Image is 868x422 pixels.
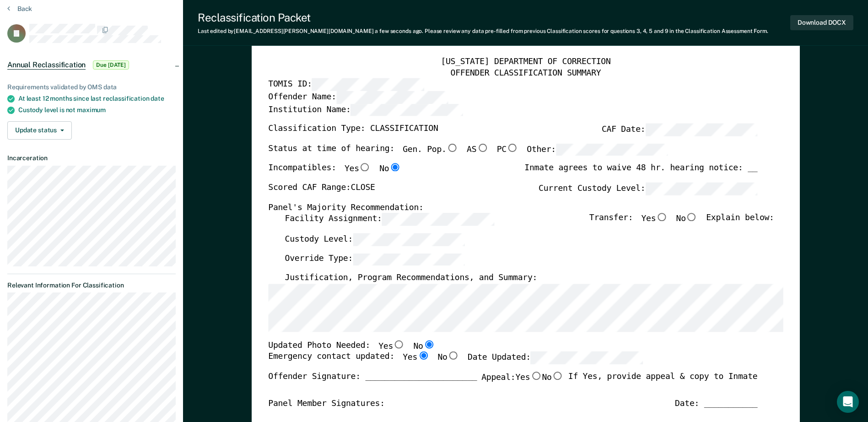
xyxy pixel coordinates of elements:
[7,281,176,289] dt: Relevant Information For Classification
[378,340,405,352] label: Yes
[645,124,757,136] input: CAF Date:
[837,391,859,413] div: Open Intercom Messenger
[393,340,405,348] input: Yes
[675,398,757,409] div: Date: ___________
[467,144,488,156] label: AS
[198,28,768,34] div: Last edited by [EMAIL_ADDRESS][PERSON_NAME][DOMAIN_NAME] . Please review any data pre-filled from...
[268,372,757,398] div: Offender Signature: _______________________ If Yes, provide appeal & copy to Inmate
[589,213,774,233] div: Transfer: Explain below:
[268,352,643,372] div: Emergency contact updated:
[539,183,757,195] label: Current Custody Level:
[676,213,697,226] label: No
[7,60,86,70] span: Annual Reclassification
[268,103,463,116] label: Institution Name:
[312,79,424,91] input: TOMIS ID:
[515,372,542,384] label: Yes
[507,144,518,152] input: PC
[268,144,668,164] div: Status at time of hearing:
[268,183,375,195] label: Scored CAF Range: CLOSE
[345,163,371,175] label: Yes
[268,79,424,91] label: TOMIS ID:
[379,163,401,175] label: No
[18,95,176,103] div: At least 12 months since last reclassification
[389,163,401,172] input: No
[403,352,429,364] label: Yes
[476,144,488,152] input: AS
[481,372,564,391] label: Appeal:
[285,233,465,246] label: Custody Level:
[447,352,459,360] input: No
[77,106,106,114] span: maximum
[641,213,668,226] label: Yes
[468,352,643,364] label: Date Updated:
[686,213,698,222] input: No
[268,68,783,79] div: OFFENDER CLASSIFICATION SUMMARY
[151,95,164,102] span: date
[268,340,435,352] div: Updated Photo Needed:
[268,398,385,409] div: Panel Member Signatures:
[359,163,371,172] input: Yes
[353,233,465,246] input: Custody Level:
[602,124,757,136] label: CAF Date:
[645,183,757,195] input: Current Custody Level:
[198,11,768,24] div: Reclassification Packet
[542,372,563,384] label: No
[417,352,429,360] input: Yes
[268,91,448,103] label: Offender Name:
[285,213,494,226] label: Facility Assignment:
[403,144,458,156] label: Gen. Pop.
[790,15,853,30] button: Download DOCX
[556,144,668,156] input: Other:
[268,202,757,213] div: Panel's Majority Recommendation:
[336,91,448,103] input: Offender Name:
[18,106,176,114] div: Custody level is not
[496,144,518,156] label: PC
[353,253,465,265] input: Override Type:
[382,213,494,226] input: Facility Assignment:
[7,5,32,13] button: Back
[413,340,435,352] label: No
[524,163,757,183] div: Inmate agrees to waive 48 hr. hearing notice: __
[7,154,176,162] dt: Incarceration
[285,253,465,265] label: Override Type:
[437,352,459,364] label: No
[93,60,129,70] span: Due [DATE]
[268,57,783,68] div: [US_STATE] DEPARTMENT OF CORRECTION
[268,124,438,136] label: Classification Type: CLASSIFICATION
[7,121,72,140] button: Update status
[285,273,537,284] label: Justification, Program Recommendations, and Summary:
[551,372,563,380] input: No
[527,144,668,156] label: Other:
[423,340,435,348] input: No
[446,144,458,152] input: Gen. Pop.
[531,352,643,364] input: Date Updated:
[268,163,401,183] div: Incompatibles:
[656,213,668,222] input: Yes
[350,103,463,116] input: Institution Name:
[530,372,542,380] input: Yes
[7,83,176,91] div: Requirements validated by OMS data
[375,28,422,34] span: a few seconds ago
